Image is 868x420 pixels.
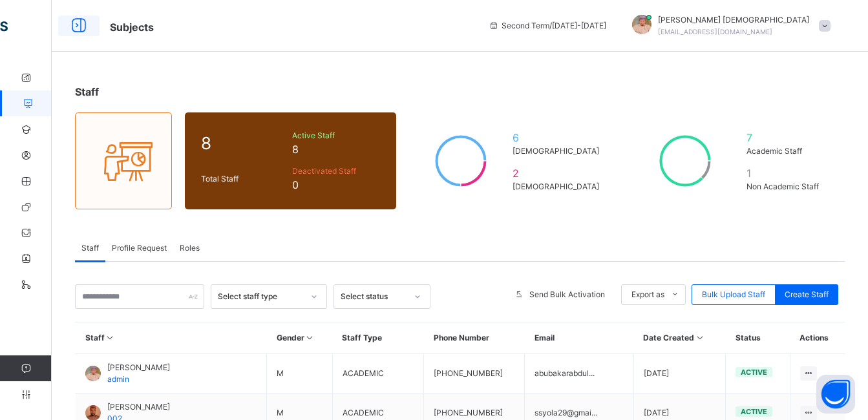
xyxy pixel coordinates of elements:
td: [DATE] [633,354,725,394]
span: [DEMOGRAPHIC_DATA] [513,181,604,193]
span: Deactivated Staff [292,165,380,177]
span: Subjects [110,21,154,34]
span: [EMAIL_ADDRESS][DOMAIN_NAME] [658,28,772,36]
span: Roles [180,242,200,254]
span: Academic Staff [746,145,829,157]
th: Gender [267,322,333,354]
div: Total Staff [198,170,289,188]
span: [PERSON_NAME] [107,362,170,373]
span: active [741,407,767,416]
i: Sort in Ascending Order [304,333,315,342]
span: Active Staff [292,130,380,142]
span: [DEMOGRAPHIC_DATA] [513,145,604,157]
span: [PERSON_NAME] [DEMOGRAPHIC_DATA] [658,14,809,26]
span: Profile Request [112,242,167,254]
span: Create Staff [785,289,829,300]
td: ACADEMIC [332,354,423,394]
span: Non Academic Staff [746,181,829,193]
i: Sort in Ascending Order [105,333,116,342]
th: Email [525,322,634,354]
th: Staff Type [332,322,423,354]
span: 0 [292,177,380,193]
button: Open asap [816,375,855,414]
span: Bulk Upload Staff [702,289,765,300]
span: [PERSON_NAME] [107,401,170,413]
span: 1 [746,165,829,181]
th: Actions [790,322,845,354]
span: 8 [292,142,380,157]
span: Staff [75,85,99,98]
span: 8 [201,131,286,156]
td: abubakarabdul... [525,354,634,394]
span: session/term information [489,20,606,32]
td: [PHONE_NUMBER] [424,354,525,394]
td: M [267,354,333,394]
th: Staff [76,322,267,354]
span: Staff [81,242,99,254]
span: 7 [746,130,829,145]
span: 6 [513,130,604,145]
th: Date Created [633,322,725,354]
span: admin [107,374,129,384]
i: Sort in Ascending Order [694,333,705,342]
th: Phone Number [424,322,525,354]
span: 2 [513,165,604,181]
span: Send Bulk Activation [529,289,605,300]
span: Export as [631,289,664,300]
span: active [741,368,767,377]
th: Status [726,322,790,354]
div: Select staff type [218,291,303,302]
div: Select status [341,291,407,302]
div: Abubakar Abdulkadir Muhammad [619,14,837,37]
